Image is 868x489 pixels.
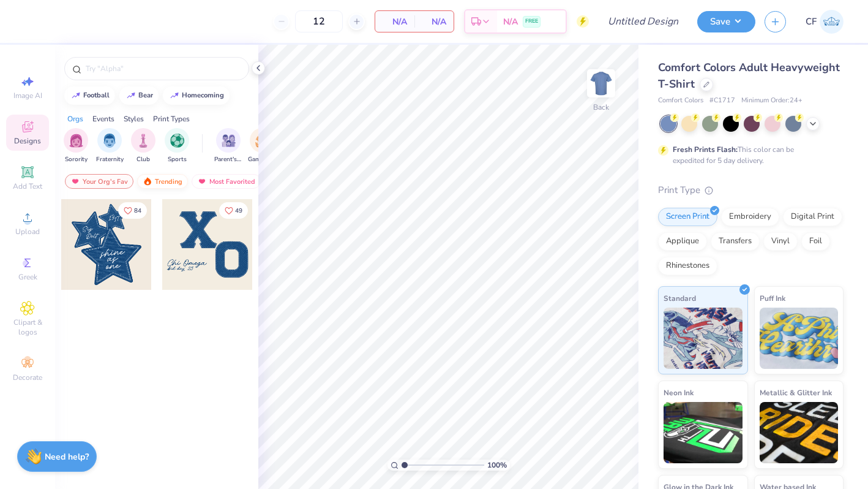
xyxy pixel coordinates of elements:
input: Untitled Design [598,9,688,34]
img: trend_line.gif [126,92,136,99]
span: Comfort Colors [658,96,703,106]
div: Screen Print [658,208,717,226]
button: bear [119,86,159,105]
button: homecoming [163,86,230,105]
img: Standard [664,308,743,369]
span: Parent's Weekend [214,155,242,164]
span: Sports [168,155,187,164]
span: FREE [525,17,538,26]
span: Standard [664,292,696,305]
div: Styles [124,113,144,124]
div: filter for Game Day [248,128,276,164]
div: bear [138,92,153,99]
div: Print Type [658,183,844,197]
span: Clipart & logos [6,317,49,337]
span: Add Text [13,181,42,191]
span: Image AI [13,91,42,100]
div: filter for Fraternity [96,128,124,164]
div: Orgs [67,113,83,124]
div: Print Types [153,113,190,124]
span: Metallic & Glitter Ink [760,386,832,399]
span: 84 [134,208,141,214]
div: Back [593,102,609,113]
img: Sports Image [170,134,184,148]
button: filter button [165,128,189,164]
img: trend_line.gif [170,92,179,99]
span: Game Day [248,155,276,164]
img: Back [589,71,613,96]
span: # C1717 [709,96,735,106]
button: Save [697,11,755,32]
img: Game Day Image [255,134,269,148]
span: Puff Ink [760,292,785,305]
div: football [83,92,110,99]
input: Try "Alpha" [84,63,241,75]
div: Vinyl [763,232,798,251]
span: Minimum Order: 24 + [741,96,803,106]
span: N/A [383,15,407,28]
input: – – [295,10,343,32]
span: 100 % [487,460,507,471]
span: 49 [235,208,242,214]
span: N/A [422,15,446,28]
span: Decorate [13,373,42,382]
button: Like [219,202,248,219]
img: trending.gif [143,177,152,186]
button: filter button [214,128,242,164]
a: CF [806,10,844,34]
img: trend_line.gif [71,92,81,99]
button: Like [118,202,147,219]
div: Applique [658,232,707,251]
div: Transfers [711,232,760,251]
span: N/A [503,15,518,28]
img: Club Image [137,134,150,148]
strong: Need help? [45,451,89,463]
span: Club [137,155,150,164]
img: Fraternity Image [103,134,116,148]
button: filter button [96,128,124,164]
span: Designs [14,136,41,146]
span: Fraternity [96,155,124,164]
div: Your Org's Fav [65,174,133,189]
div: filter for Sorority [64,128,88,164]
div: Embroidery [721,208,779,226]
div: Trending [137,174,188,189]
div: filter for Sports [165,128,189,164]
img: Cameryn Freeman [820,10,844,34]
button: filter button [248,128,276,164]
button: filter button [64,128,88,164]
div: Events [92,113,114,124]
span: Neon Ink [664,386,694,399]
div: homecoming [182,92,224,99]
div: Digital Print [783,208,842,226]
div: Most Favorited [192,174,261,189]
div: Rhinestones [658,257,717,275]
span: CF [806,15,817,29]
img: Sorority Image [69,134,83,148]
img: most_fav.gif [197,177,207,186]
img: Neon Ink [664,402,743,463]
img: Parent's Weekend Image [222,134,236,148]
button: filter button [131,128,155,164]
span: Upload [15,227,40,237]
strong: Fresh Prints Flash: [673,145,738,154]
img: Metallic & Glitter Ink [760,402,839,463]
span: Comfort Colors Adult Heavyweight T-Shirt [658,60,840,91]
span: Sorority [65,155,88,164]
div: Foil [801,232,830,251]
div: filter for Parent's Weekend [214,128,242,164]
span: Greek [18,272,37,282]
button: football [64,86,115,105]
img: most_fav.gif [70,177,80,186]
div: This color can be expedited for 5 day delivery. [673,144,823,166]
img: Puff Ink [760,308,839,369]
div: filter for Club [131,128,155,164]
